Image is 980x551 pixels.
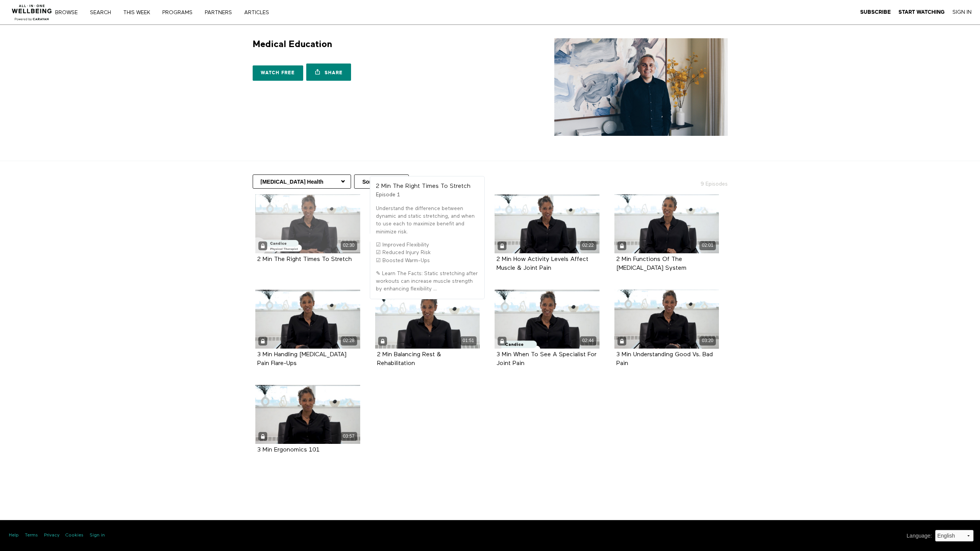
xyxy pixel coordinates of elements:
a: 3 Min Understanding Good Vs. Bad Pain 03:20 [614,290,719,349]
a: 2 Min How Activity Levels Affect Muscle & Joint Pain 02:22 [495,194,599,253]
p: ☑ Improved Flexibility ☑ Reduced Injury Risk ☑ Boosted Warm-Ups [376,241,479,264]
h2: 9 Episodes [646,174,732,188]
a: PARTNERS [202,10,240,15]
strong: 3 Min When To See A Specialist For Joint Pain [497,352,596,367]
a: THIS WEEK [121,10,158,15]
a: 2 Min Balancing Rest & Rehabilitation 01:51 [375,290,480,349]
a: 3 Min When To See A Specialist For Joint Pain [497,352,596,366]
div: 02:30 [341,241,357,250]
a: Search [87,10,119,15]
strong: 2 Min Balancing Rest & Rehabilitation [377,352,441,367]
a: ARTICLES [242,10,277,15]
strong: 2 Min The Right Times To Stretch [376,183,470,189]
a: 3 Min Understanding Good Vs. Bad Pain [616,352,713,366]
a: 3 Min Ergonomics 101 03:57 [255,385,360,444]
p: Understand the difference between dynamic and static stretching, and when to use each to maximize... [376,205,479,236]
a: Browse [52,10,86,15]
a: 2 Min Balancing Rest & Rehabilitation [377,352,441,366]
a: Share [306,64,351,81]
div: 02:28 [341,336,357,345]
div: 02:01 [699,241,716,250]
strong: 3 Min Ergonomics 101 [257,447,320,453]
img: Medical Education [554,38,728,136]
div: 03:20 [699,336,716,345]
a: 2 Min How Activity Levels Affect Muscle & Joint Pain [497,256,588,271]
strong: Subscribe [860,9,891,15]
a: 2 Min The Right Times To Stretch [257,256,352,262]
strong: 3 Min Understanding Good Vs. Bad Pain [616,352,713,367]
a: 3 Min Ergonomics 101 [257,447,320,453]
strong: 2 Min The Right Times To Stretch [257,256,352,262]
a: Terms [25,532,38,539]
a: Cookies [65,532,83,539]
a: 3 Min Handling [MEDICAL_DATA] Pain Flare-Ups [257,352,346,366]
a: Sign In [952,9,972,16]
strong: 2 Min How Activity Levels Affect Muscle & Joint Pain [497,256,588,271]
a: Help [9,532,19,539]
p: ✎ Learn The Facts: Static stretching after workouts can increase muscle strength by enhancing fle... [376,270,479,293]
div: 02:44 [580,336,596,345]
a: Watch free [253,65,303,81]
a: 3 Min Handling Musculoskeletal Pain Flare-Ups 02:28 [255,290,360,349]
div: 01:51 [460,336,477,345]
a: 2 Min The Right Times To Stretch 02:30 [255,194,360,253]
a: Privacy [44,532,59,539]
label: Language : [906,532,932,540]
strong: 3 Min Handling Musculoskeletal Pain Flare-Ups [257,352,346,367]
nav: Primary [60,8,285,16]
div: 03:57 [341,432,357,441]
a: PROGRAMS [160,10,201,15]
a: Subscribe [860,9,891,16]
h1: Medical Education [253,38,332,50]
a: 2 Min Functions Of The [MEDICAL_DATA] System [616,256,686,271]
div: 02:22 [580,241,596,250]
a: 2 Min Functions Of The Musculoskeletal System 02:01 [614,194,719,253]
span: Episode 1 [376,192,400,197]
strong: 2 Min Functions Of The Musculoskeletal System [616,256,686,271]
a: Start Watching [898,9,945,16]
a: 3 Min When To See A Specialist For Joint Pain 02:44 [495,290,599,349]
strong: Start Watching [898,9,945,15]
a: Sign in [90,532,105,539]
